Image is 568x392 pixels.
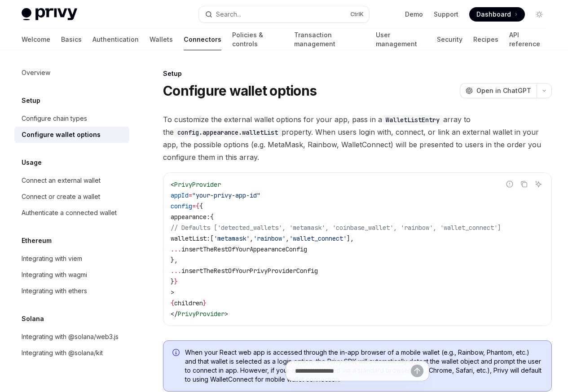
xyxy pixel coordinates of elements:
span: PrivyProvider [174,181,221,189]
div: Configure wallet options [22,129,101,140]
a: Connect an external wallet [14,172,129,189]
div: Authenticate a connected wallet [22,207,117,218]
a: Configure wallet options [14,127,129,143]
h5: Ethereum [22,235,52,246]
a: Authenticate a connected wallet [14,205,129,221]
a: Connectors [184,29,221,50]
span: ... [171,245,181,253]
span: { [171,299,174,307]
span: } [203,299,207,307]
a: Integrating with ethers [14,283,129,299]
span: Open in ChatGPT [476,86,531,95]
span: { [210,213,214,221]
a: Policies & controls [232,29,283,50]
span: } [171,277,174,286]
span: = [189,191,192,199]
h1: Configure wallet options [163,83,317,99]
a: Integrating with @solana/web3.js [14,329,129,345]
span: ... [171,267,181,275]
span: Ctrl K [350,11,364,18]
a: Wallets [150,29,173,50]
span: 'metamask' [214,234,250,242]
span: > [225,310,228,318]
button: Report incorrect code [504,178,515,190]
span: 'wallet_connect' [289,234,347,242]
span: config [171,202,192,210]
a: Integrating with @solana/kit [14,345,129,361]
h5: Solana [22,313,44,324]
span: To customize the external wallet options for your app, pass in a array to the property. When user... [163,113,552,163]
h5: Setup [22,95,40,106]
a: Transaction management [294,29,365,50]
a: Authentication [92,29,139,50]
button: Open in ChatGPT [460,83,537,98]
code: config.appearance.walletList [174,128,282,137]
input: Ask a question... [295,361,411,381]
a: Configure chain types [14,110,129,127]
button: Send message [411,365,423,377]
a: Integrating with viem [14,251,129,267]
span: appId [171,191,189,199]
svg: Info [172,349,181,358]
span: [ [210,234,214,242]
span: // Defaults ['detected_wallets', 'metamask', 'coinbase_wallet', 'rainbow', 'wallet_connect'] [171,224,501,232]
div: Configure chain types [22,113,87,124]
a: API reference [509,29,546,50]
div: Connect or create a wallet [22,191,100,202]
span: , [286,234,289,242]
img: light logo [22,8,77,21]
div: Setup [163,69,552,78]
div: Integrating with @solana/web3.js [22,331,119,342]
a: Security [437,29,462,50]
a: Integrating with wagmi [14,267,129,283]
h5: Usage [22,157,42,168]
div: Integrating with wagmi [22,269,87,280]
a: Demo [405,10,423,19]
span: When your React web app is accessed through the in-app browser of a mobile wallet (e.g., Rainbow,... [185,348,542,384]
span: appearance: [171,213,210,221]
a: Basics [61,29,82,50]
span: { [199,202,203,210]
span: </ [171,310,178,318]
span: insertTheRestOfYourAppearanceConfig [181,245,307,253]
span: ], [347,234,354,242]
a: User management [376,29,426,50]
a: Welcome [22,29,50,50]
span: { [196,202,199,210]
span: Dashboard [476,10,511,19]
div: Integrating with @solana/kit [22,348,103,358]
span: , [250,234,253,242]
div: Overview [22,67,50,78]
span: children [174,299,203,307]
span: > [171,288,174,296]
span: "your-privy-app-id" [192,191,260,199]
span: } [174,277,178,286]
button: Ask AI [533,178,544,190]
a: Connect or create a wallet [14,189,129,205]
a: Support [434,10,458,19]
button: Open search [199,6,369,22]
code: WalletListEntry [382,115,443,125]
span: PrivyProvider [178,310,225,318]
span: = [192,202,196,210]
div: Integrating with viem [22,253,82,264]
span: < [171,181,174,189]
span: }, [171,256,178,264]
div: Connect an external wallet [22,175,101,186]
div: Integrating with ethers [22,286,87,296]
button: Toggle dark mode [532,7,546,22]
span: walletList: [171,234,210,242]
button: Copy the contents from the code block [518,178,530,190]
a: Recipes [473,29,498,50]
span: insertTheRestOfYourPrivyProviderConfig [181,267,318,275]
a: Dashboard [469,7,525,22]
span: 'rainbow' [253,234,286,242]
a: Overview [14,65,129,81]
div: Search... [216,9,241,20]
